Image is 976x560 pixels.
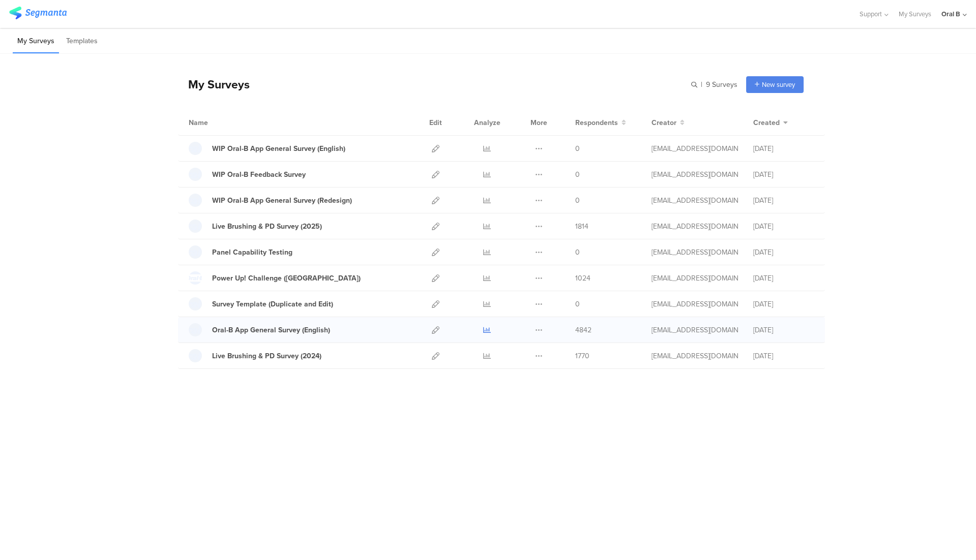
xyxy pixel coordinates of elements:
span: 0 [575,247,580,258]
div: Edit [425,110,447,135]
div: WIP Oral-B App General Survey (Redesign) [212,195,352,206]
div: [DATE] [753,325,814,335]
button: Respondents [575,117,626,128]
img: segmanta logo [9,7,67,19]
a: Panel Capability Testing [189,245,292,259]
div: [DATE] [753,221,814,232]
span: 0 [575,299,580,309]
span: New survey [762,80,795,89]
div: Oral-B App General Survey (English) [212,325,330,335]
button: Created [753,117,788,128]
div: WIP Oral-B App General Survey (English) [212,143,345,154]
div: Oral B [941,9,960,19]
div: [DATE] [753,351,814,361]
div: polinedrio.v@pg.com [652,247,738,258]
div: polinedrio.v@pg.com [652,221,738,232]
span: Creator [652,117,676,128]
span: 1024 [575,273,590,284]
div: My Surveys [178,76,250,93]
span: 1814 [575,221,588,232]
span: Support [860,9,882,19]
button: Creator [652,117,685,128]
div: Survey Template (Duplicate and Edit) [212,299,333,309]
div: polinedrio.v@pg.com [652,351,738,361]
a: Live Brushing & PD Survey (2024) [189,349,321,362]
span: Respondents [575,117,618,128]
span: 0 [575,195,580,206]
div: [DATE] [753,195,814,206]
a: Live Brushing & PD Survey (2025) [189,220,322,233]
div: Name [189,117,250,128]
div: [DATE] [753,247,814,258]
li: My Surveys [13,29,59,53]
div: Power Up! Challenge (US) [212,273,361,284]
span: | [699,79,704,90]
div: More [528,110,550,135]
a: Power Up! Challenge ([GEOGRAPHIC_DATA]) [189,271,361,285]
div: Live Brushing & PD Survey (2025) [212,221,322,232]
a: WIP Oral-B App General Survey (Redesign) [189,194,352,207]
div: Panel Capability Testing [212,247,292,258]
div: polinedrio.v@pg.com [652,143,738,154]
div: polinedrio.v@pg.com [652,273,738,284]
span: 1770 [575,351,589,361]
a: Survey Template (Duplicate and Edit) [189,297,333,310]
span: 0 [575,143,580,154]
span: 0 [575,169,580,180]
div: [DATE] [753,169,814,180]
span: Created [753,117,780,128]
a: Oral-B App General Survey (English) [189,323,330,336]
div: polinedrio.v@pg.com [652,195,738,206]
span: 4842 [575,325,591,335]
a: WIP Oral-B App General Survey (English) [189,142,345,155]
div: [DATE] [753,273,814,284]
div: Analyze [472,110,502,135]
div: Live Brushing & PD Survey (2024) [212,351,321,361]
div: [DATE] [753,299,814,309]
div: polinedrio.v@pg.com [652,169,738,180]
div: [DATE] [753,143,814,154]
span: 9 Surveys [706,79,737,90]
div: polinedrio.v@pg.com [652,325,738,335]
div: polinedrio.v@pg.com [652,299,738,309]
a: WIP Oral-B Feedback Survey [189,168,306,181]
li: Templates [62,29,102,53]
div: WIP Oral-B Feedback Survey [212,169,306,180]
